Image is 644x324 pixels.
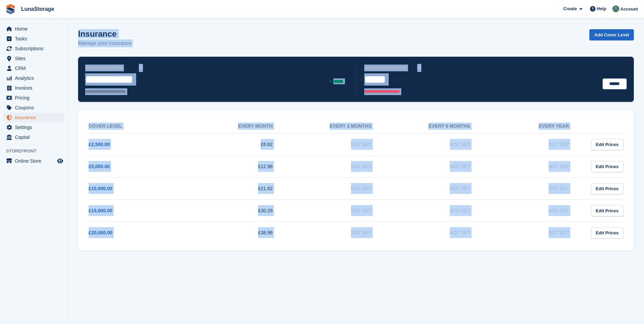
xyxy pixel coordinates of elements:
[484,222,583,244] td: Not Set
[15,113,56,122] span: Insurance
[187,222,286,244] td: £38.96
[89,164,110,169] a: £5,000.00
[620,6,638,13] span: Account
[3,34,64,43] a: menu
[89,119,187,133] th: Cover Level
[187,133,286,156] td: £8.62
[89,208,112,213] a: £15,000.00
[3,123,64,132] a: menu
[286,119,385,133] th: Every 3 months
[3,132,64,142] a: menu
[3,83,64,93] a: menu
[15,123,56,132] span: Settings
[15,83,56,93] span: Invoices
[15,73,56,83] span: Analytics
[286,222,385,244] td: Not Set
[417,65,421,69] img: icon-info-grey-7440780725fd019a000dd9b08b2336e03edf1995a4989e88bcd33f0948082b44.svg
[286,200,385,222] td: Not Set
[89,186,112,191] a: £10,000.00
[484,200,583,222] td: Not Set
[385,133,484,156] td: Not Set
[591,205,623,216] a: Edit Prices
[3,24,64,34] a: menu
[6,148,68,155] span: Storefront
[589,29,634,40] a: Add Cover Level
[139,65,143,69] img: icon-info-grey-7440780725fd019a000dd9b08b2336e03edf1995a4989e88bcd33f0948082b44.svg
[591,139,623,150] a: Edit Prices
[3,93,64,103] a: menu
[187,119,286,133] th: Every month
[15,44,56,53] span: Subscriptions
[15,156,56,166] span: Online Store
[286,133,385,156] td: Not Set
[3,103,64,112] a: menu
[591,227,623,238] a: Edit Prices
[385,119,484,133] th: Every 6 months
[484,178,583,200] td: Not Set
[286,156,385,178] td: Not Set
[612,5,619,12] img: Cathal Vaughan
[3,64,64,73] a: menu
[5,4,16,14] img: stora-icon-8386f47178a22dfd0bd8f6a31ec36ba5ce8667c1dd55bd0f319d3a0aa187defe.svg
[385,156,484,178] td: Not Set
[15,34,56,43] span: Tasks
[3,54,64,63] a: menu
[3,73,64,83] a: menu
[78,39,131,47] p: Manage your insurance
[385,222,484,244] td: Not Set
[15,24,56,34] span: Home
[187,178,286,200] td: £21.62
[591,183,623,194] a: Edit Prices
[187,200,286,222] td: £30.29
[187,156,286,178] td: £12.96
[15,93,56,103] span: Pricing
[597,5,606,12] span: Help
[18,3,57,15] a: LunaStorage
[286,178,385,200] td: Not Set
[15,54,56,63] span: Sites
[3,44,64,53] a: menu
[3,113,64,122] a: menu
[3,156,64,166] a: menu
[563,5,577,12] span: Create
[385,200,484,222] td: Not Set
[78,29,131,38] h1: Insurance
[484,119,583,133] th: Every year
[385,178,484,200] td: Not Set
[15,64,56,73] span: CRM
[56,157,64,165] a: Preview store
[591,161,623,172] a: Edit Prices
[89,142,110,147] a: £2,500.00
[15,103,56,112] span: Coupons
[484,133,583,156] td: Not Set
[15,132,56,142] span: Capital
[484,156,583,178] td: Not Set
[89,230,112,235] a: £20,000.00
